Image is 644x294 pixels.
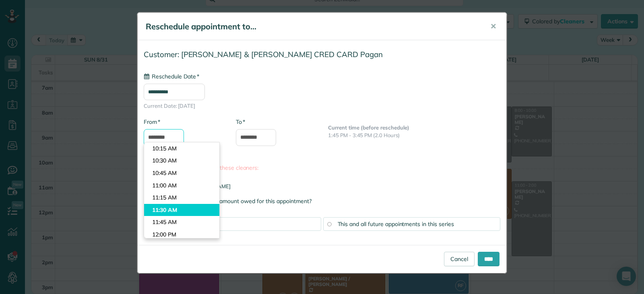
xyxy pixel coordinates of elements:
label: Reschedule Date [144,72,199,80]
input: This and all future appointments in this series [327,222,331,226]
b: Current time (before reschedule) [328,124,409,131]
li: 11:45 AM [144,216,219,228]
label: To [236,118,245,126]
label: This reschedule will impact these cleaners: [144,164,500,172]
li: 10:15 AM [144,142,219,155]
a: Cancel [444,252,475,266]
li: 10:45 AM [144,167,219,179]
li: 11:00 AM [144,179,219,192]
label: Apply changes to [144,206,500,214]
p: 1:45 PM - 3:45 PM (2.0 Hours) [328,132,500,139]
span: Current Date: [DATE] [144,102,500,110]
li: [PERSON_NAME] [PERSON_NAME] [144,183,500,190]
h5: Reschedule appointment to... [146,21,479,32]
span: This and all future appointments in this series [338,220,454,228]
span: Automatically recalculate amount owed for this appointment? [153,197,312,205]
li: 11:30 AM [144,204,219,216]
li: 11:15 AM [144,191,219,204]
li: [PERSON_NAME] [144,175,500,183]
label: From [144,118,160,126]
li: 10:30 AM [144,154,219,167]
li: 12:00 PM [144,228,219,241]
span: ✕ [490,22,496,31]
h4: Customer: [PERSON_NAME] & [PERSON_NAME] CRED CARD Pagan [144,50,500,59]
